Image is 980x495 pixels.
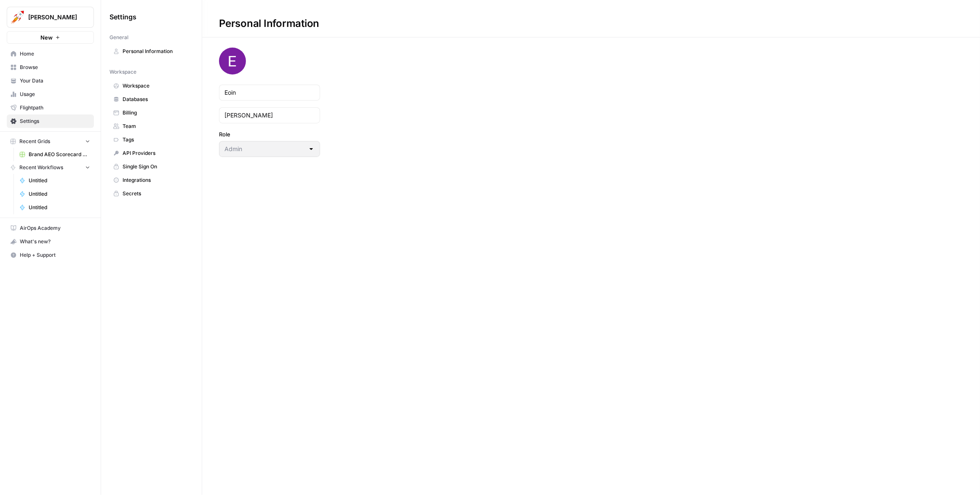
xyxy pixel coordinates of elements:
[7,31,94,44] button: New
[7,161,94,174] button: Recent Workflows
[123,109,190,117] span: Billing
[109,34,128,41] span: General
[109,146,193,160] a: API Providers
[123,48,190,55] span: Personal Information
[28,13,79,21] span: [PERSON_NAME]
[123,82,190,90] span: Workspace
[16,174,94,187] a: Untitled
[123,96,190,103] span: Databases
[109,120,193,133] a: Team
[109,93,193,106] a: Databases
[20,117,90,125] span: Settings
[109,173,193,187] a: Integrations
[20,90,90,98] span: Usage
[20,251,90,259] span: Help + Support
[7,235,94,248] button: What's new?
[123,176,190,184] span: Integrations
[7,47,94,61] a: Home
[16,148,94,161] a: Brand AEO Scorecard Grid
[16,201,94,214] a: Untitled
[20,77,90,85] span: Your Data
[7,74,94,88] a: Your Data
[7,114,94,128] a: Settings
[109,187,193,200] a: Secrets
[19,164,63,171] span: Recent Workflows
[16,187,94,201] a: Untitled
[109,106,193,120] a: Billing
[7,135,94,148] button: Recent Grids
[7,248,94,262] button: Help + Support
[219,130,320,138] label: Role
[123,149,190,157] span: API Providers
[29,190,90,198] span: Untitled
[123,190,190,197] span: Secrets
[109,79,193,93] a: Workspace
[29,151,90,158] span: Brand AEO Scorecard Grid
[29,204,90,211] span: Untitled
[20,64,90,71] span: Browse
[7,221,94,235] a: AirOps Academy
[7,101,94,114] a: Flightpath
[29,177,90,184] span: Untitled
[7,7,94,28] button: Workspace: Alex Testing
[40,33,53,42] span: New
[109,45,193,58] a: Personal Information
[109,12,136,22] span: Settings
[20,50,90,58] span: Home
[123,122,190,130] span: Team
[20,224,90,232] span: AirOps Academy
[19,138,50,145] span: Recent Grids
[10,10,25,25] img: Alex Testing Logo
[7,235,93,248] div: What's new?
[219,48,246,75] img: avatar
[7,88,94,101] a: Usage
[109,133,193,146] a: Tags
[123,136,190,144] span: Tags
[202,17,336,30] div: Personal Information
[20,104,90,112] span: Flightpath
[109,68,136,76] span: Workspace
[7,61,94,74] a: Browse
[123,163,190,170] span: Single Sign On
[109,160,193,173] a: Single Sign On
